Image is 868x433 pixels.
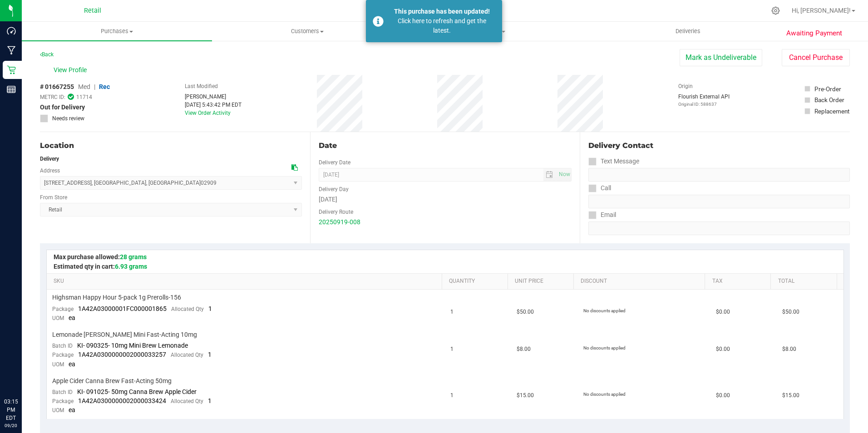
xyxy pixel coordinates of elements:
div: Location [40,140,302,151]
span: Med [78,83,90,90]
input: Format: (999) 999-9999 [588,195,850,208]
span: Allocated Qty [171,352,203,358]
label: Last Modified [185,82,218,90]
p: 03:15 PM EDT [4,398,18,422]
a: Back [40,51,54,58]
a: Customers [212,22,402,41]
a: Total [778,278,833,285]
span: 6.93 grams [115,263,147,270]
span: $0.00 [716,345,730,354]
span: View Profile [54,65,90,75]
div: Click here to refresh and get the latest. [389,16,495,35]
div: [DATE] [319,195,572,204]
div: Manage settings [770,6,781,15]
p: Original ID: 588637 [678,101,730,108]
iframe: Resource center [9,360,36,388]
span: Purchases [22,27,212,35]
span: Batch ID [52,343,73,349]
label: Delivery Date [319,158,350,167]
p: 09/20 [4,422,18,429]
span: ea [69,406,75,413]
span: $15.00 [517,391,534,400]
span: Customers [212,27,402,35]
span: METRC ID: [40,93,65,101]
a: View Order Activity [185,110,231,116]
span: $0.00 [716,308,730,316]
span: 28 grams [120,253,147,261]
a: Deliveries [593,22,783,41]
span: 1 [208,305,212,312]
span: Needs review [52,114,84,123]
span: $8.00 [517,345,531,354]
span: Apple Cider Canna Brew Fast-Acting 50mg [52,377,172,385]
label: Email [588,208,616,221]
span: No discounts applied [583,345,626,350]
div: Pre-Order [814,84,841,93]
span: $50.00 [517,308,534,316]
div: Back Order [814,95,844,104]
span: UOM [52,361,64,368]
label: Delivery Day [319,185,349,193]
span: Highsman Happy Hour 5-pack 1g Prerolls-156 [52,293,181,302]
span: No discounts applied [583,308,626,313]
span: $15.00 [782,391,799,400]
a: Quantity [449,278,504,285]
label: Address [40,167,60,175]
span: 1 [450,391,454,400]
span: UOM [52,407,64,413]
span: KI- 090325- 10mg Mini Brew Lemonade [77,342,188,349]
span: $0.00 [716,391,730,400]
a: 20250919-008 [319,218,360,226]
a: Discount [581,278,701,285]
inline-svg: Dashboard [7,26,16,35]
span: $8.00 [782,345,796,354]
a: Tax [712,278,767,285]
span: Hi, [PERSON_NAME]! [792,7,851,14]
span: Max purchase allowed: [54,253,147,261]
span: ea [69,360,75,368]
span: Package [52,306,74,312]
div: This purchase has been updated! [389,7,495,16]
div: Flourish External API [678,93,730,108]
strong: Delivery [40,156,59,162]
div: Replacement [814,107,849,116]
div: [PERSON_NAME] [185,93,242,101]
span: Retail [84,7,101,15]
span: # 01667255 [40,82,74,92]
span: Rec [99,83,110,90]
span: 1 [208,351,212,358]
label: Text Message [588,155,639,168]
a: SKU [54,278,438,285]
label: Delivery Route [319,208,353,216]
span: In Sync [68,93,74,101]
inline-svg: Reports [7,85,16,94]
span: | [94,83,95,90]
button: Mark as Undeliverable [680,49,762,66]
span: 1A42A0300000002000033424 [78,397,166,404]
inline-svg: Manufacturing [7,46,16,55]
a: Unit Price [515,278,570,285]
span: Batch ID [52,389,73,395]
div: Date [319,140,572,151]
span: 1 [208,397,212,404]
span: 11714 [76,93,92,101]
div: Delivery Contact [588,140,850,151]
button: Cancel Purchase [782,49,850,66]
span: No discounts applied [583,392,626,397]
span: Lemonade [PERSON_NAME] Mini Fast-Acting 10mg [52,330,197,339]
label: Call [588,182,611,195]
input: Format: (999) 999-9999 [588,168,850,182]
span: Package [52,352,74,358]
label: Origin [678,82,693,90]
span: 1A42A0300000002000033257 [78,351,166,358]
label: From Store [40,193,67,202]
span: ea [69,314,75,321]
span: 1 [450,308,454,316]
span: Package [52,398,74,404]
span: Awaiting Payment [786,28,842,39]
span: Allocated Qty [171,398,203,404]
div: [DATE] 5:43:42 PM EDT [185,101,242,109]
div: Copy address to clipboard [291,163,298,172]
span: Estimated qty in cart: [54,263,147,270]
inline-svg: Retail [7,65,16,74]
